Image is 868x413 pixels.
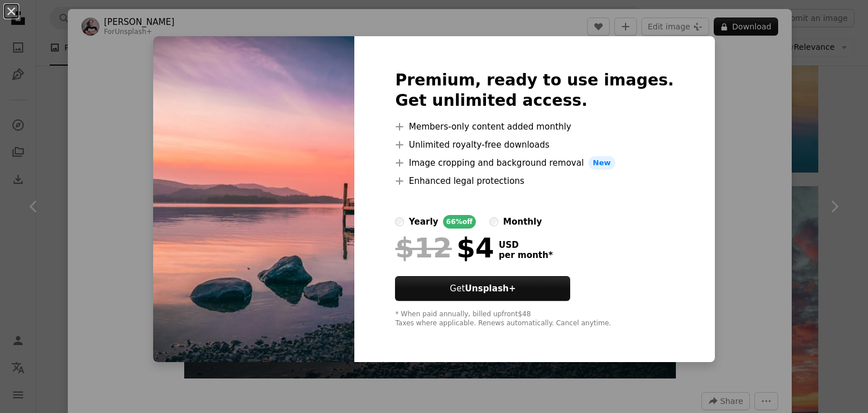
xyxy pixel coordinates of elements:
span: $12 [395,233,452,263]
div: $4 [395,233,494,263]
li: Members-only content added monthly [395,120,674,134]
button: GetUnsplash+ [395,276,570,301]
div: yearly [409,215,438,229]
li: Image cropping and background removal [395,156,674,170]
input: yearly66%off [395,217,404,226]
span: New [588,156,615,170]
h2: Premium, ready to use images. Get unlimited access. [395,70,674,111]
div: monthly [503,215,542,229]
strong: Unsplash+ [465,283,516,294]
div: 66% off [443,215,476,229]
span: per month * [498,250,553,260]
span: USD [498,240,553,250]
li: Enhanced legal protections [395,174,674,188]
input: monthly [489,217,498,226]
img: premium_photo-1673697239844-a15997c8ed92 [153,36,354,362]
li: Unlimited royalty-free downloads [395,138,674,152]
div: * When paid annually, billed upfront $48 Taxes where applicable. Renews automatically. Cancel any... [395,310,674,328]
